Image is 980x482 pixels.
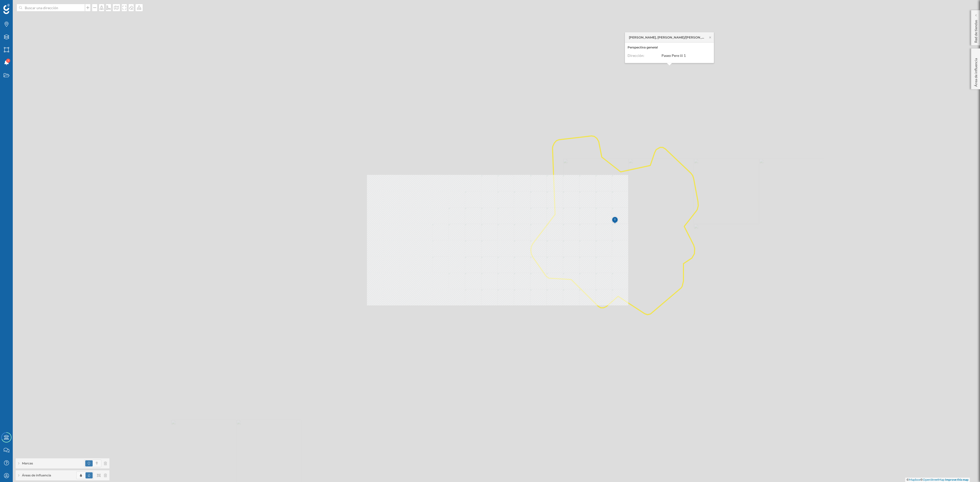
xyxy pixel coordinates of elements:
img: Marker [612,215,618,225]
span: Paseo Pere iii 1 [661,53,686,58]
img: Geoblink Logo [3,4,10,14]
h6: Perspectiva general [628,45,711,50]
p: Área de influencia [973,56,978,87]
div: © © [905,478,970,482]
a: OpenStreetMap [923,478,945,481]
span: Marcas [22,461,33,466]
span: Soporte [10,4,28,8]
span: Áreas de influencia [22,473,51,478]
a: Mapbox [909,478,920,481]
span: 7 [7,58,9,63]
a: Improve this map [945,478,969,481]
span: Dirección: [628,53,644,58]
span: [PERSON_NAME], [PERSON_NAME]/[PERSON_NAME], [PERSON_NAME] [629,35,706,40]
p: Red de tiendas [973,18,978,43]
